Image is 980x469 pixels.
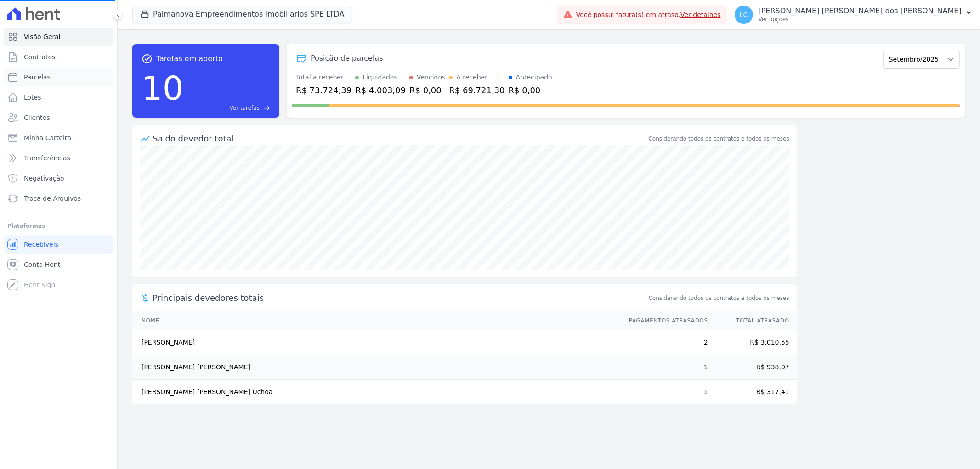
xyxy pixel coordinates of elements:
td: [PERSON_NAME] [PERSON_NAME] Uchoa [132,380,620,405]
td: [PERSON_NAME] [132,330,620,355]
span: task_alt [142,53,153,64]
div: R$ 4.003,09 [355,84,406,96]
div: Plataformas [7,220,110,232]
div: A receber [456,73,487,82]
span: Ver tarefas [230,104,260,112]
div: R$ 69.721,30 [449,84,504,96]
span: Tarefas em aberto [156,53,223,64]
a: Ver tarefas east [187,104,270,112]
div: Liquidados [363,73,397,82]
span: Recebíveis [24,240,58,249]
span: Troca de Arquivos [24,194,81,203]
a: Troca de Arquivos [4,189,113,208]
a: Conta Hent [4,255,113,274]
a: Clientes [4,108,113,127]
span: Contratos [24,52,55,62]
a: Negativação [4,169,113,187]
td: R$ 317,41 [708,380,797,405]
div: 10 [142,64,184,112]
button: Palmanova Empreendimentos Imobiliarios SPE LTDA [132,6,352,23]
td: R$ 938,07 [708,355,797,380]
span: Parcelas [24,73,51,82]
div: Considerando todos os contratos e todos os meses [649,135,789,143]
span: east [263,105,270,112]
a: Parcelas [4,68,113,86]
div: R$ 73.724,39 [296,84,351,96]
td: 1 [620,355,708,380]
th: Total Atrasado [708,311,797,330]
p: [PERSON_NAME] [PERSON_NAME] dos [PERSON_NAME] [759,6,962,16]
p: Ver opções [759,16,962,23]
td: R$ 3.010,55 [708,330,797,355]
a: Visão Geral [4,28,113,46]
span: Transferências [24,153,70,163]
div: R$ 0,00 [509,84,552,96]
td: 1 [620,380,708,405]
button: LC [PERSON_NAME] [PERSON_NAME] dos [PERSON_NAME] Ver opções [727,2,980,28]
a: Minha Carteira [4,129,113,147]
span: Visão Geral [24,32,61,41]
div: Posição de parcelas [311,53,383,64]
td: [PERSON_NAME] [PERSON_NAME] [132,355,620,380]
div: Vencidos [417,73,445,82]
th: Pagamentos Atrasados [620,311,708,330]
span: LC [740,11,748,18]
a: Transferências [4,149,113,167]
span: Considerando todos os contratos e todos os meses [649,294,789,302]
td: 2 [620,330,708,355]
span: Minha Carteira [24,133,71,142]
th: Nome [132,311,620,330]
span: Lotes [24,93,41,102]
span: Você possui fatura(s) em atraso. [576,10,721,20]
span: Conta Hent [24,260,60,269]
a: Ver detalhes [680,11,721,18]
div: R$ 0,00 [409,84,445,96]
span: Negativação [24,174,64,183]
div: Total a receber [296,73,351,82]
a: Lotes [4,88,113,107]
span: Clientes [24,113,50,122]
a: Recebíveis [4,235,113,254]
a: Contratos [4,48,113,66]
span: Principais devedores totais [153,292,647,304]
div: Saldo devedor total [153,132,647,145]
div: Antecipado [516,73,552,82]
